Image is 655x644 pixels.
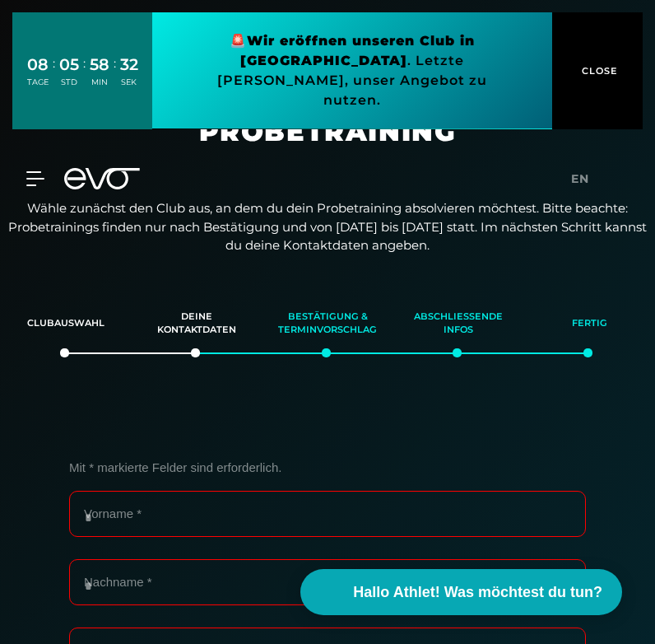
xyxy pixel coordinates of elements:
div: : [53,54,55,98]
div: Clubauswahl [21,301,110,346]
div: 08 [27,53,49,77]
div: Deine Kontaktdaten [151,301,241,346]
span: CLOSE [578,63,618,78]
div: 05 [59,53,79,77]
p: Mit * markierte Felder sind erforderlich. [69,460,586,474]
button: Hallo Athlet! Was möchtest du tun? [300,569,622,615]
div: : [114,54,116,98]
div: MIN [90,77,109,88]
button: CLOSE [552,12,643,129]
div: Fertig [545,301,634,346]
div: : [83,54,86,98]
div: STD [59,77,79,88]
div: 32 [120,53,138,77]
a: en [571,170,599,189]
span: en [571,171,589,186]
div: Bestätigung & Terminvorschlag [282,301,372,346]
span: Hallo Athlet! Was möchtest du tun? [353,581,602,604]
div: 58 [90,53,109,77]
div: TAGE [27,77,49,88]
div: Abschließende Infos [414,301,504,346]
div: SEK [120,77,138,88]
